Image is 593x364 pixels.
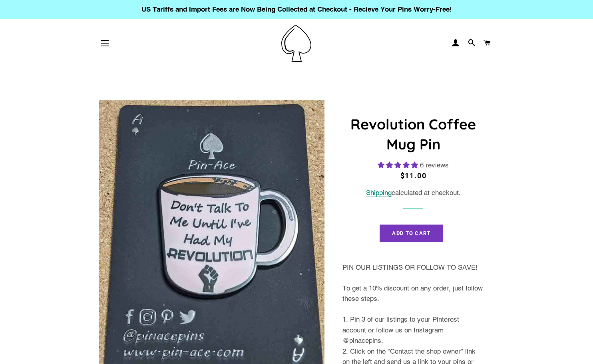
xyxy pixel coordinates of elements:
[281,25,311,62] img: Pin-Ace
[366,189,392,197] a: Shipping
[380,225,443,242] button: Add to Cart
[378,161,420,169] span: 4.83 stars
[342,114,484,155] h1: Revolution Coffee Mug Pin
[392,230,430,236] span: Add to Cart
[342,262,484,273] p: PIN OUR LISTINGS OR FOLLOW TO SAVE!
[420,161,449,169] span: 6 reviews
[400,171,427,180] span: $11.00
[342,283,484,304] p: To get a 10% discount on any order, just follow these steps.
[342,187,484,198] div: calculated at checkout.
